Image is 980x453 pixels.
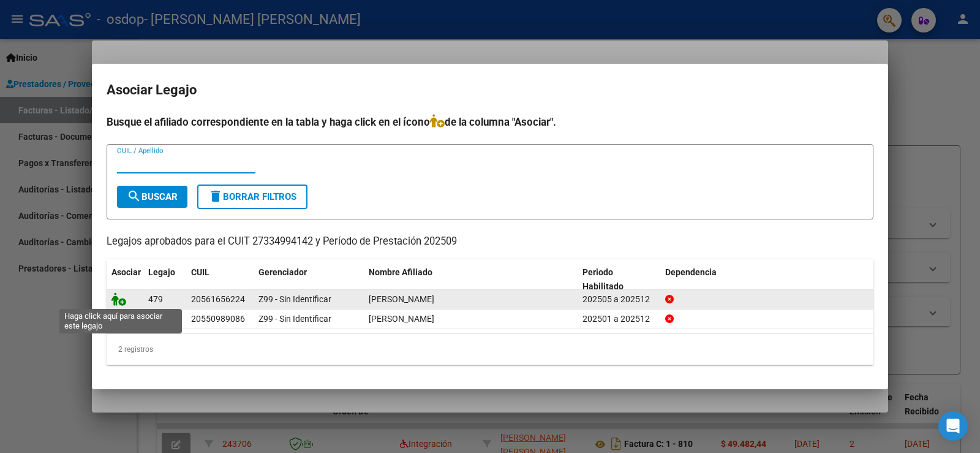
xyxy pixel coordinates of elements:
div: 202501 a 202512 [582,312,655,326]
span: Z99 - Sin Identificar [258,314,331,324]
div: 20550989086 [191,312,245,326]
datatable-header-cell: CUIL [186,259,254,300]
datatable-header-cell: Legajo [143,259,186,300]
span: CUIL [191,267,209,277]
span: Periodo Habilitado [582,267,624,291]
h2: Asociar Legajo [107,78,873,102]
div: 20561656224 [191,292,245,306]
span: Nombre Afiliado [369,267,432,277]
button: Buscar [117,186,187,208]
h4: Busque el afiliado correspondiente en la tabla y haga click en el ícono de la columna "Asociar". [107,114,873,130]
span: Asociar [111,267,141,277]
span: Legajo [148,267,175,277]
datatable-header-cell: Gerenciador [254,259,364,300]
span: SWIRIDO FANDI JEREMIAS [369,314,434,324]
datatable-header-cell: Nombre Afiliado [364,259,578,300]
datatable-header-cell: Asociar [107,259,143,300]
span: Z99 - Sin Identificar [258,294,331,304]
div: 2 registros [107,334,873,365]
p: Legajos aprobados para el CUIT 27334994142 y Período de Prestación 202509 [107,234,873,249]
div: Open Intercom Messenger [938,411,968,441]
span: Buscar [127,191,178,202]
span: Gerenciador [258,267,307,277]
datatable-header-cell: Periodo Habilitado [578,259,660,300]
span: Borrar Filtros [208,191,296,202]
datatable-header-cell: Dependencia [660,259,874,300]
button: Borrar Filtros [197,185,307,209]
span: 479 [148,294,163,304]
div: 202505 a 202512 [582,292,655,306]
mat-icon: search [127,189,141,204]
span: Dependencia [665,267,717,277]
span: MUSSA VICENTE [369,294,434,304]
mat-icon: delete [208,189,223,204]
span: 424 [148,314,163,324]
